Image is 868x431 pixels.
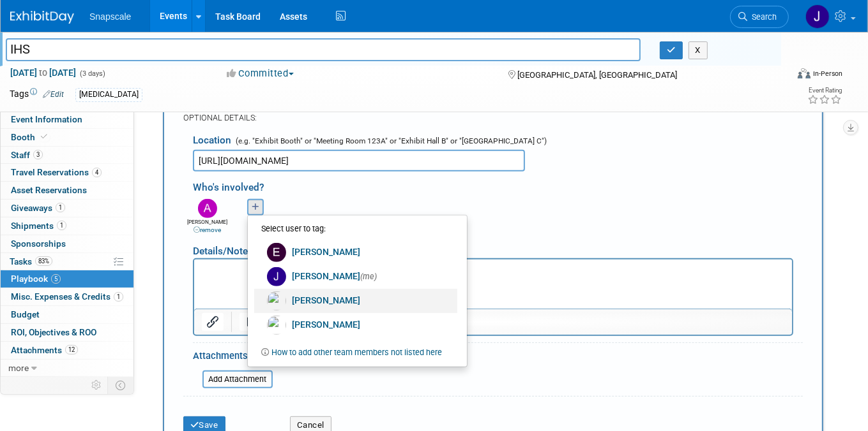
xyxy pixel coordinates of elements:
[1,182,133,199] a: Asset Reservations
[10,256,52,267] span: Tasks
[183,112,803,124] div: OPTIONAL DETAILS:
[223,67,299,80] button: Committed
[11,167,102,177] span: Travel Reservations
[193,235,793,258] div: Details/Notes
[1,360,133,377] a: more
[812,69,842,78] div: In-Person
[10,87,64,102] td: Tags
[1,217,133,235] a: Shipments1
[194,259,792,309] iframe: Rich Text Area
[1,200,133,217] a: Giveaways1
[114,292,123,302] span: 1
[267,243,286,262] img: E.jpg
[1,270,133,288] a: Playbook5
[193,135,231,146] span: Location
[193,349,273,366] div: Attachments
[11,185,87,195] span: Asset Reservations
[798,68,811,78] img: Format-Inperson.png
[57,221,66,230] span: 1
[1,111,133,128] a: Event Information
[747,12,777,22] span: Search
[11,114,82,124] span: Event Information
[35,256,52,266] span: 83%
[1,235,133,252] a: Sponsorships
[11,238,66,249] span: Sponsorships
[1,342,133,359] a: Attachments12
[79,69,105,78] span: (3 days)
[194,226,221,233] a: remove
[11,150,43,160] span: Staff
[254,313,457,337] a: [PERSON_NAME]
[89,11,131,22] span: Snapscale
[41,133,47,140] i: Booth reservation complete
[33,150,43,159] span: 3
[65,345,78,354] span: 12
[51,274,61,284] span: 5
[37,68,49,78] span: to
[10,67,77,78] span: [DATE] [DATE]
[75,88,142,101] div: [MEDICAL_DATA]
[254,265,457,289] a: [PERSON_NAME](me)
[187,218,228,235] div: [PERSON_NAME]
[1,129,133,146] a: Booth
[11,203,65,213] span: Giveaways
[233,136,547,145] span: (e.g. "Exhibit Booth" or "Meeting Room 123A" or "Exhibit Hall B" or "[GEOGRAPHIC_DATA] C")
[202,313,224,331] button: Insert/edit link
[1,306,133,323] a: Budget
[1,147,133,164] a: Staff3
[1,288,133,305] a: Misc. Expenses & Credits1
[11,345,78,355] span: Attachments
[198,199,217,218] img: A.jpg
[11,291,123,302] span: Misc. Expenses & Credits
[11,132,50,142] span: Booth
[730,6,789,28] a: Search
[8,363,29,373] span: more
[10,11,74,24] img: ExhibitDay
[805,4,830,29] img: Jennifer Benedict
[361,272,377,281] span: (me)
[1,324,133,341] a: ROI, Objectives & ROO
[807,87,842,94] div: Event Rating
[11,274,61,284] span: Playbook
[254,289,457,313] a: [PERSON_NAME]
[11,309,40,319] span: Budget
[86,377,108,393] td: Personalize Event Tab Strip
[56,203,65,212] span: 1
[272,344,443,360] a: How to add other team members not listed here
[11,327,96,337] span: ROI, Objectives & ROO
[92,168,102,177] span: 4
[517,70,677,80] span: [GEOGRAPHIC_DATA], [GEOGRAPHIC_DATA]
[240,313,261,331] button: Bold
[254,240,457,265] a: [PERSON_NAME]
[254,219,457,240] li: Select user to tag:
[689,41,708,59] button: X
[1,164,133,181] a: Travel Reservations4
[11,221,66,231] span: Shipments
[108,377,134,393] td: Toggle Event Tabs
[193,175,803,196] div: Who's involved?
[43,90,64,99] a: Edit
[1,253,133,270] a: Tasks83%
[720,66,842,85] div: Event Format
[267,267,286,286] img: J.jpg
